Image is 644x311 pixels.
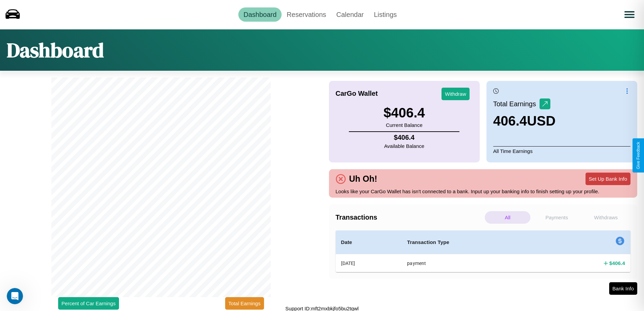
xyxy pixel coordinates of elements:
h4: CarGo Wallet [336,90,378,97]
th: [DATE] [336,254,402,272]
p: Available Balance [384,141,424,151]
a: Calendar [331,7,369,22]
p: All [485,211,530,224]
h4: $ 406.4 [384,134,424,141]
button: Open menu [620,5,639,24]
p: Current Balance [383,120,425,130]
p: Withdraws [583,211,629,224]
div: Give Feedback [636,142,641,169]
h1: Dashboard [7,36,104,64]
a: Dashboard [238,7,282,22]
p: All Time Earnings [493,146,630,156]
button: Set Up Bank Info [586,173,630,185]
h4: Uh Oh! [346,174,381,184]
h4: Date [341,238,397,246]
p: Looks like your CarGo Wallet has isn't connected to a bank. Input up your banking info to finish ... [336,187,631,196]
a: Reservations [282,7,331,22]
h4: Transaction Type [407,238,536,246]
button: Bank Info [609,282,637,295]
table: simple table [336,230,631,272]
h4: Transactions [336,214,483,221]
a: Listings [369,7,402,22]
p: Total Earnings [493,98,540,110]
th: payment [402,254,542,272]
button: Withdraw [442,88,470,100]
p: Payments [534,211,579,224]
h3: 406.4 USD [493,113,556,129]
button: Percent of Car Earnings [58,297,119,310]
h3: $ 406.4 [383,105,425,120]
h4: $ 406.4 [609,260,625,267]
iframe: Intercom live chat [7,288,23,304]
button: Total Earnings [225,297,264,310]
